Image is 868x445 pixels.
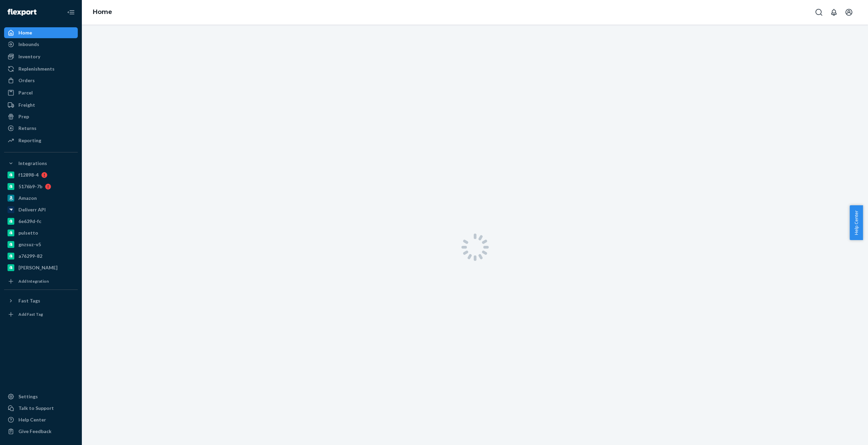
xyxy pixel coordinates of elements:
[18,218,41,225] div: 6e639d-fc
[812,5,826,19] button: Open Search Box
[4,27,78,38] a: Home
[18,253,42,259] div: a76299-82
[64,5,78,19] button: Close Navigation
[4,158,78,169] button: Integrations
[4,262,78,273] a: [PERSON_NAME]
[18,65,55,72] div: Replenishments
[4,63,78,74] a: Replenishments
[842,5,856,19] button: Open account menu
[850,205,863,240] button: Help Center
[827,5,841,19] button: Open notifications
[18,125,36,132] div: Returns
[18,206,46,213] div: Deliverr API
[18,53,40,60] div: Inventory
[4,193,78,204] a: Amazon
[18,229,38,236] div: pulsetto
[4,111,78,122] a: Prep
[4,295,78,306] button: Fast Tags
[4,181,78,192] a: 5176b9-7b
[8,9,36,16] img: Flexport logo
[87,2,118,22] ol: breadcrumbs
[4,216,78,227] a: 6e639d-fc
[4,169,78,180] a: f12898-4
[4,87,78,98] a: Parcel
[18,278,49,284] div: Add Integration
[18,264,58,271] div: [PERSON_NAME]
[18,137,41,144] div: Reporting
[18,77,35,84] div: Orders
[18,416,46,423] div: Help Center
[4,276,78,287] a: Add Integration
[18,241,41,248] div: gnzsuz-v5
[18,428,52,435] div: Give Feedback
[18,195,37,202] div: Amazon
[4,123,78,134] a: Returns
[4,51,78,62] a: Inventory
[18,41,39,48] div: Inbounds
[4,251,78,262] a: a76299-82
[18,102,35,108] div: Freight
[18,160,47,167] div: Integrations
[18,172,39,178] div: f12898-4
[4,239,78,250] a: gnzsuz-v5
[18,311,43,317] div: Add Fast Tag
[18,405,54,412] div: Talk to Support
[4,309,78,320] a: Add Fast Tag
[4,391,78,402] a: Settings
[93,8,112,16] a: Home
[4,227,78,238] a: pulsetto
[18,183,42,190] div: 5176b9-7b
[18,113,29,120] div: Prep
[4,403,78,414] a: Talk to Support
[4,39,78,50] a: Inbounds
[4,100,78,110] a: Freight
[4,75,78,86] a: Orders
[4,426,78,437] button: Give Feedback
[18,29,32,36] div: Home
[18,297,40,304] div: Fast Tags
[18,393,38,400] div: Settings
[4,204,78,215] a: Deliverr API
[18,89,33,96] div: Parcel
[4,135,78,146] a: Reporting
[4,414,78,425] a: Help Center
